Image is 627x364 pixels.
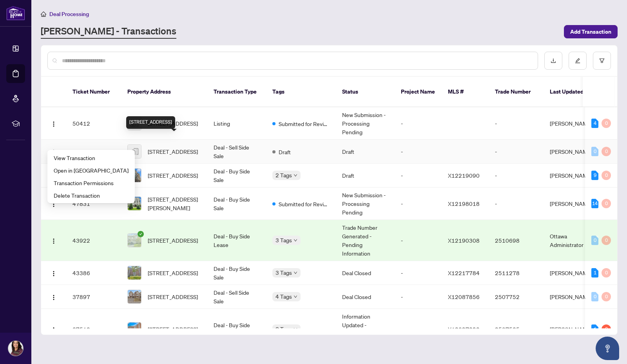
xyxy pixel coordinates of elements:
span: download [551,58,556,63]
td: 2511278 [489,261,544,285]
span: Submitted for Review [279,119,330,128]
th: Project Name [395,77,442,107]
td: [PERSON_NAME] [544,107,602,140]
span: 3 Tags [275,324,292,333]
div: 0 [591,292,598,301]
td: Information Updated - Processing Pending [336,309,395,350]
button: edit [569,52,587,70]
td: - [395,140,442,164]
td: 43922 [66,220,121,261]
button: Logo [47,267,60,279]
span: Submitted for Review [279,200,330,208]
div: 0 [602,199,611,208]
span: [STREET_ADDRESS] [148,147,198,156]
td: Trade Number Generated - Pending Information [336,220,395,261]
span: X12087856 [448,293,480,300]
span: X12198018 [448,200,480,207]
img: Logo [51,201,57,207]
td: 2507752 [489,285,544,309]
span: X12190308 [448,237,480,244]
div: 0 [602,119,611,128]
td: - [489,187,544,220]
div: 1 [591,324,598,334]
span: X12219090 [448,172,480,179]
td: Deal - Buy Side Lease [207,220,266,261]
button: Logo [47,234,60,247]
span: View Transaction [54,153,129,162]
div: 2 [602,324,611,334]
img: logo [6,6,25,20]
span: Add Transaction [570,25,611,38]
span: check-circle [138,231,144,237]
td: Deal Closed [336,261,395,285]
td: New Submission - Processing Pending [336,107,395,140]
td: - [395,285,442,309]
div: 1 [591,268,598,278]
th: Trade Number [489,77,544,107]
button: Open asap [596,337,619,360]
div: 9 [591,171,598,180]
span: down [294,327,297,331]
img: Logo [51,270,57,277]
div: 4 [591,119,598,128]
td: New Submission - Processing Pending [336,187,395,220]
div: 0 [602,236,611,245]
button: filter [593,52,611,70]
td: [PERSON_NAME] [544,140,602,164]
img: thumbnail-img [128,323,141,336]
td: 50411 [66,140,121,164]
td: Deal - Buy Side Sale [207,309,266,350]
td: - [489,164,544,187]
div: 14 [591,199,598,208]
img: Logo [51,238,57,244]
td: [PERSON_NAME] [544,261,602,285]
div: 0 [602,292,611,301]
td: Deal Closed [336,285,395,309]
span: 4 Tags [275,292,292,301]
th: Last Updated By [544,77,602,107]
button: Logo [47,117,60,130]
span: 2 Tags [275,171,292,180]
img: Logo [51,121,57,127]
td: 37518 [66,309,121,350]
td: [PERSON_NAME] [544,309,602,350]
img: thumbnail-img [128,266,141,279]
div: 0 [602,147,611,156]
td: 37897 [66,285,121,309]
button: Add Transaction [564,25,618,38]
td: - [395,220,442,261]
span: home [41,11,46,17]
img: thumbnail-img [128,197,141,210]
td: [PERSON_NAME] [544,187,602,220]
span: [STREET_ADDRESS] [148,171,198,180]
span: Draft [279,148,291,156]
span: down [294,238,297,242]
td: - [395,187,442,220]
td: Deal - Buy Side Sale [207,187,266,220]
div: [STREET_ADDRESS] [126,116,175,129]
td: 50412 [66,107,121,140]
span: down [294,271,297,275]
td: Ottawa Administrator [544,220,602,261]
div: 0 [602,171,611,180]
td: Deal - Sell Side Sale [207,285,266,309]
span: Delete Transaction [54,191,129,200]
span: X12097398 [448,326,480,333]
td: - [395,107,442,140]
img: Logo [51,294,57,301]
button: Logo [47,323,60,335]
span: filter [599,58,605,63]
th: Tags [266,77,336,107]
span: [STREET_ADDRESS] [148,268,198,277]
div: 0 [591,147,598,156]
div: 0 [591,236,598,245]
span: Deal Processing [49,11,89,18]
button: Logo [47,197,60,210]
button: Logo [47,290,60,303]
img: thumbnail-img [128,290,141,303]
span: [STREET_ADDRESS] [148,325,198,333]
td: 47831 [66,187,121,220]
button: Logo [47,145,60,158]
span: [STREET_ADDRESS] [148,292,198,301]
span: [STREET_ADDRESS][PERSON_NAME] [148,195,201,212]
